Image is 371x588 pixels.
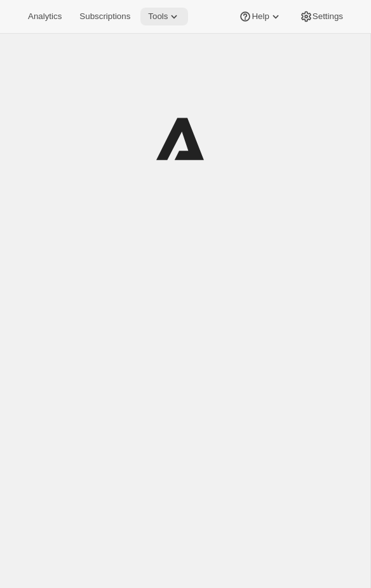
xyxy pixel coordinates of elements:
[28,11,62,22] span: Analytics
[72,8,138,25] button: Subscriptions
[148,11,168,22] span: Tools
[79,11,130,22] span: Subscriptions
[20,8,69,25] button: Analytics
[140,8,188,25] button: Tools
[231,8,289,25] button: Help
[313,11,343,22] span: Settings
[252,11,269,22] span: Help
[292,8,351,25] button: Settings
